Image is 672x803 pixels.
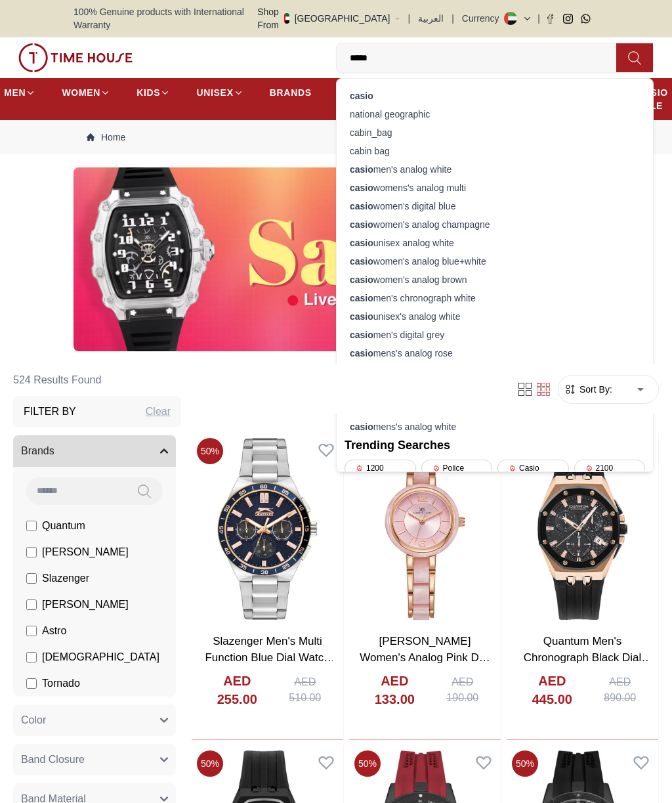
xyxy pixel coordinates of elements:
[197,750,223,777] span: 50 %
[197,438,223,464] span: 50 %
[62,81,110,104] a: WOMEN
[345,142,645,160] div: cabin bag
[42,597,129,613] span: [PERSON_NAME]
[350,293,373,303] strong: casio
[345,436,645,454] h2: Trending Searches
[360,635,490,681] a: [PERSON_NAME] Women's Analog Pink Dial Watch - K24501-RCPP
[196,86,233,99] span: UNISEX
[192,433,343,625] img: Slazenger Men's Multi Function Blue Dial Watch - SL.9.2285.2.03
[345,326,645,344] div: men's digital grey
[564,383,612,396] button: Sort By:
[146,404,171,420] div: Clear
[257,5,400,32] button: Shop From[GEOGRAPHIC_DATA]
[26,573,37,584] input: Slazenger
[4,86,26,99] span: MEN
[21,443,54,459] span: Brands
[26,547,37,557] input: [PERSON_NAME]
[24,404,76,420] h3: Filter By
[451,12,454,25] span: |
[345,307,645,326] div: unisex's analog white
[4,81,35,104] a: MEN
[73,167,598,351] img: ...
[350,330,373,340] strong: casio
[350,164,373,175] strong: casio
[13,705,176,736] button: Color
[278,674,333,706] div: AED 510.00
[345,344,645,362] div: mens's analog rose
[350,238,373,248] strong: casio
[42,623,66,639] span: Astro
[350,91,373,101] strong: casio
[350,219,373,230] strong: casio
[270,86,312,99] span: BRANDS
[345,160,645,179] div: men's analog white
[202,672,272,708] h4: AED 255.00
[62,86,100,99] span: WOMEN
[26,678,37,689] input: Tornado
[577,383,612,396] span: Sort By:
[350,256,373,267] strong: casio
[517,672,587,708] h4: AED 445.00
[205,635,335,681] a: Slazenger Men's Multi Function Blue Dial Watch - SL.9.2285.2.03
[350,274,373,285] strong: casio
[13,435,176,467] button: Brands
[537,12,540,25] span: |
[462,12,505,25] div: Currency
[345,234,645,252] div: unisex analog white
[345,197,645,215] div: women's digital blue
[42,649,159,665] span: [DEMOGRAPHIC_DATA]
[345,362,645,381] div: men's multi function
[545,14,555,24] a: Facebook
[345,418,645,436] div: mens's analog white
[512,750,538,777] span: 50 %
[42,518,85,534] span: Quantum
[26,626,37,636] input: Astro
[524,635,653,681] a: Quantum Men's Chronograph Black Dial Watch - HNG949.851
[42,544,129,560] span: [PERSON_NAME]
[136,86,160,99] span: KIDS
[408,12,411,25] span: |
[345,252,645,271] div: women's analog blue+white
[350,422,373,432] strong: casio
[507,433,658,625] img: Quantum Men's Chronograph Black Dial Watch - HNG949.851
[42,676,80,691] span: Tornado
[435,674,490,706] div: AED 190.00
[284,13,289,24] img: United Arab Emirates
[73,5,257,32] span: 100% Genuine products with International Warranty
[270,81,312,104] a: BRANDS
[73,120,598,154] nav: Breadcrumb
[350,183,373,193] strong: casio
[136,81,170,104] a: KIDS
[26,599,37,610] input: [PERSON_NAME]
[345,179,645,197] div: womens's analog multi
[196,81,243,104] a: UNISEX
[26,521,37,531] input: Quantum
[574,460,646,477] div: 2100
[345,215,645,234] div: women's analog champagne
[345,123,645,142] div: cabin_bag
[13,744,176,775] button: Band Closure
[350,348,373,358] strong: casio
[349,433,501,625] img: Kenneth Scott Women's Analog Pink Dial Watch - K24501-RCPP
[21,712,46,728] span: Color
[418,12,444,25] button: العربية
[26,652,37,662] input: [DEMOGRAPHIC_DATA]
[345,460,416,477] div: 1200
[593,674,648,706] div: AED 890.00
[21,752,85,768] span: Band Closure
[13,364,181,396] h6: 524 Results Found
[87,131,125,144] a: Home
[563,14,573,24] a: Instagram
[42,571,89,586] span: Slazenger
[345,271,645,289] div: women's analog brown
[345,105,645,123] div: national geographic
[354,750,381,777] span: 50 %
[421,460,493,477] div: Police
[497,460,569,477] div: Casio
[581,14,591,24] a: Whatsapp
[360,672,430,708] h4: AED 133.00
